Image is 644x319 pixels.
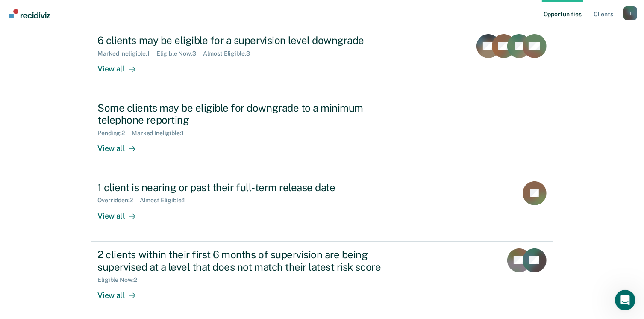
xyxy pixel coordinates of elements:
a: Some clients may be eligible for downgrade to a minimum telephone reportingPending:2Marked Inelig... [91,95,553,174]
div: View all [97,137,145,154]
button: Profile dropdown button [623,6,637,20]
div: 6 clients may be eligible for a supervision level downgrade [97,34,397,47]
div: View all [97,284,145,300]
div: View all [97,57,145,74]
a: 1 client is nearing or past their full-term release dateOverridden:2Almost Eligible:1View all [91,174,553,242]
img: Recidiviz [9,9,50,18]
div: Eligible Now : 3 [156,50,203,57]
div: Almost Eligible : 1 [140,197,192,204]
div: Overridden : 2 [97,197,139,204]
div: 1 client is nearing or past their full-term release date [97,181,397,194]
div: 2 clients within their first 6 months of supervision are being supervised at a level that does no... [97,248,397,273]
div: Marked Ineligible : 1 [97,50,156,57]
div: View all [97,204,145,221]
iframe: Intercom live chat [615,290,635,310]
div: Pending : 2 [97,130,132,137]
a: 6 clients may be eligible for a supervision level downgradeMarked Ineligible:1Eligible Now:3Almos... [91,27,553,95]
div: Almost Eligible : 3 [203,50,257,57]
div: T [623,6,637,20]
div: Eligible Now : 2 [97,276,144,284]
div: Some clients may be eligible for downgrade to a minimum telephone reporting [97,102,397,127]
div: Marked Ineligible : 1 [132,130,190,137]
